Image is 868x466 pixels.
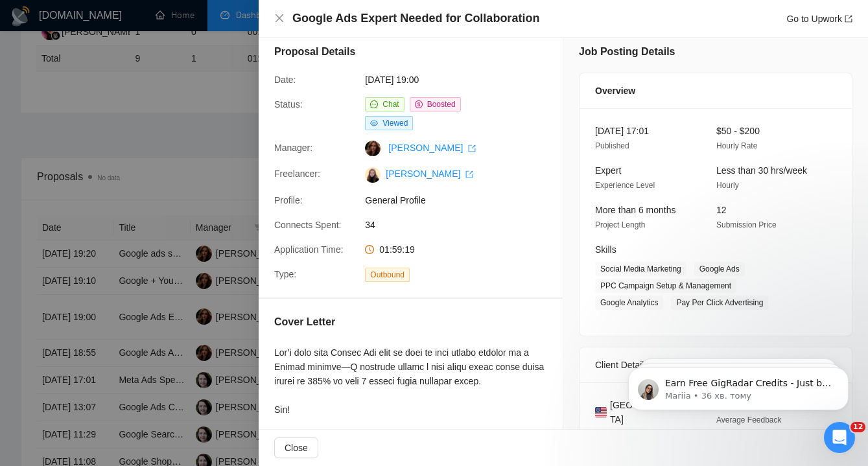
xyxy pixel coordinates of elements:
[595,244,616,255] span: Skills
[388,143,476,153] a: [PERSON_NAME] export
[468,145,476,152] span: export
[824,422,855,453] iframe: Intercom live chat
[292,10,539,27] h4: Google Ads Expert Needed for Collaboration
[274,13,285,24] button: Close
[365,73,559,87] span: [DATE] 19:00
[595,296,663,310] span: Google Analytics
[370,100,378,108] span: message
[671,296,768,310] span: Pay Per Click Advertising
[595,181,655,190] span: Experience Level
[274,75,296,85] span: Date:
[716,181,739,190] span: Hourly
[595,262,686,276] span: Social Media Marketing
[595,220,645,229] span: Project Length
[595,84,635,98] span: Overview
[595,347,836,382] div: Client Details
[274,99,303,110] span: Status:
[595,126,649,136] span: [DATE] 17:01
[274,13,285,23] span: close
[595,141,629,150] span: Published
[716,220,777,229] span: Submission Price
[274,44,355,60] h5: Proposal Details
[274,314,335,330] h5: Cover Letter
[365,193,559,207] span: General Profile
[595,205,676,215] span: More than 6 months
[274,195,303,205] span: Profile:
[465,170,473,178] span: export
[716,205,727,215] span: 12
[274,437,318,458] button: Close
[845,15,852,23] span: export
[579,44,675,60] h5: Job Posting Details
[595,279,736,293] span: PPC Campaign Setup & Management
[365,245,374,254] span: clock-circle
[274,244,344,255] span: Application Time:
[274,169,320,179] span: Freelancer:
[694,262,745,276] span: Google Ads
[609,340,868,431] iframe: Intercom notifications повідомлення
[365,268,410,282] span: Outbound
[365,218,559,232] span: 34
[716,141,757,150] span: Hourly Rate
[716,126,760,136] span: $50 - $200
[382,100,399,109] span: Chat
[386,169,473,179] a: [PERSON_NAME] export
[716,165,807,176] span: Less than 30 hrs/week
[427,100,456,109] span: Boosted
[595,405,607,419] img: 🇺🇸
[274,220,342,230] span: Connects Spent:
[786,14,852,24] a: Go to Upworkexport
[382,119,408,128] span: Viewed
[274,143,312,153] span: Manager:
[379,244,415,255] span: 01:59:19
[595,165,621,176] span: Expert
[365,167,381,183] img: c1K5ptweZl6YrVIjrIChW79mYPZANDq7mktv_YlDUm5LZM7ydldmiM_w8TlHfhafsp
[415,100,423,108] span: dollar
[850,422,865,432] span: 12
[370,119,378,127] span: eye
[285,441,308,455] span: Close
[274,269,296,279] span: Type:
